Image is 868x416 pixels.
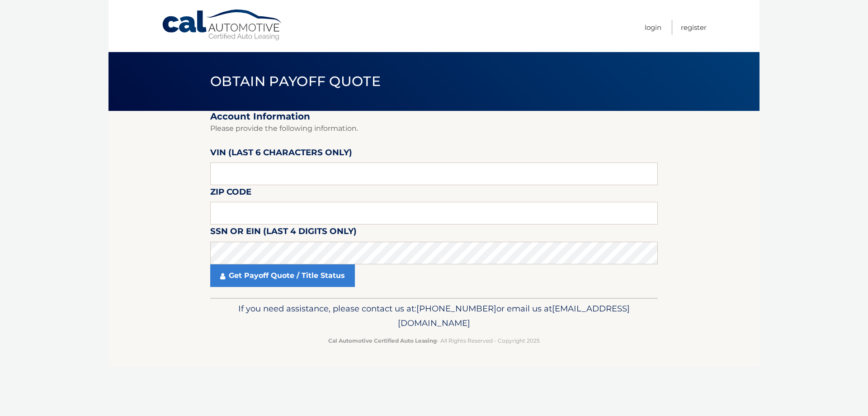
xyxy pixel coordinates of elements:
label: Zip Code [210,185,251,202]
a: Register [681,20,707,35]
a: Cal Automotive [161,9,283,41]
label: VIN (last 6 characters only) [210,146,352,163]
a: Login [645,20,661,35]
p: Please provide the following information. [210,122,658,135]
h2: Account Information [210,111,658,122]
label: SSN or EIN (last 4 digits only) [210,225,357,241]
a: Get Payoff Quote / Title Status [210,264,355,287]
p: - All Rights Reserved - Copyright 2025 [216,336,652,345]
span: [PHONE_NUMBER] [416,303,496,314]
span: Obtain Payoff Quote [210,73,381,90]
p: If you need assistance, please contact us at: or email us at [216,301,652,330]
strong: Cal Automotive Certified Auto Leasing [328,337,437,344]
